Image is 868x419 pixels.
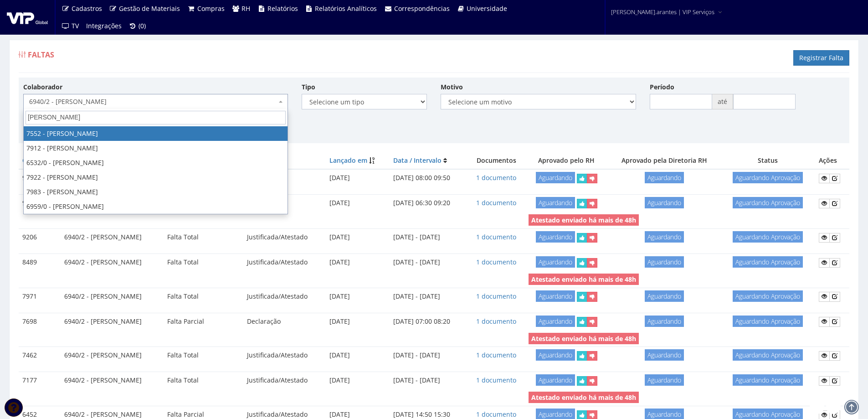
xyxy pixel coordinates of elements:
a: 1 documento [476,317,516,326]
a: Integrações [82,17,125,35]
span: Universidade [467,4,507,13]
td: [DATE] - [DATE] [390,253,467,271]
span: Aguardando Aprovação [733,316,803,327]
span: Aguardando Aprovação [733,349,803,361]
td: [DATE] [326,195,390,212]
a: 1 documento [476,173,516,182]
span: Aguardando [536,349,575,361]
span: RH [241,4,250,13]
span: Gestão de Materiais [119,4,180,13]
td: 7462 [19,347,61,364]
td: Justificada/Atestado [243,347,326,364]
li: 6959/0 - [PERSON_NAME] [24,199,288,214]
label: Período [650,83,674,92]
li: 6532/0 - [PERSON_NAME] [24,155,288,170]
td: 9302 [19,169,61,187]
td: [DATE] - [DATE] [390,347,467,364]
span: 6940/2 - JEFERSON SILVA MOREIRA [23,94,288,109]
td: 8489 [19,253,61,271]
a: TV [58,17,82,35]
td: [DATE] [326,347,390,364]
span: Aguardando [645,349,684,361]
span: 6940/2 - JEFERSON SILVA MOREIRA [29,97,277,106]
strong: Atestado enviado há mais de 48h [531,275,636,284]
td: Falta Parcial [164,313,243,330]
span: Aguardando [645,290,684,302]
a: Data / Intervalo [393,156,442,165]
td: [DATE] [326,229,390,246]
img: logo [7,10,48,24]
span: Aguardando [536,316,575,327]
a: 1 documento [476,198,516,207]
td: [DATE] [326,288,390,305]
td: 6940/2 - [PERSON_NAME] [61,372,164,389]
td: 7177 [19,372,61,389]
span: Aguardando [536,231,575,243]
td: Falta Total [164,253,243,271]
li: 7552 - [PERSON_NAME] [24,126,288,141]
span: Correspondências [394,4,450,13]
span: Aguardando [536,256,575,268]
td: Falta Total [164,347,243,364]
a: 1 documento [476,258,516,266]
td: 6940/2 - [PERSON_NAME] [61,229,164,246]
th: Status [721,152,815,169]
td: 7698 [19,313,61,330]
strong: Atestado enviado há mais de 48h [531,216,636,224]
span: Aguardando Aprovação [733,231,803,243]
label: Tipo [302,83,315,92]
a: 1 documento [476,351,516,359]
span: Aguardando [645,374,684,386]
td: 6940/2 - [PERSON_NAME] [61,347,164,364]
td: 6940/2 - [PERSON_NAME] [61,288,164,305]
td: 6940/2 - [PERSON_NAME] [61,253,164,271]
span: Relatórios [267,4,298,13]
td: Justificada/Atestado [243,229,326,246]
label: Motivo [441,83,463,92]
span: Aguardando [645,316,684,327]
span: Aguardando [645,256,684,268]
td: [DATE] 06:30 09:20 [390,195,467,212]
span: Compras [197,4,225,13]
a: 1 documento [476,376,516,384]
span: Aguardando Aprovação [733,374,803,386]
span: Faltas [28,50,54,60]
a: Lançado em [329,156,367,165]
span: até [712,94,733,109]
td: 9286 [19,195,61,212]
span: Aguardando Aprovação [733,290,803,302]
td: 7971 [19,288,61,305]
td: [DATE] [326,372,390,389]
td: [DATE] - [DATE] [390,288,467,305]
span: TV [72,21,79,30]
span: Cadastros [72,4,102,13]
span: Aguardando [536,374,575,386]
li: 7983 - [PERSON_NAME] [24,185,288,199]
th: Ações [815,152,849,169]
span: Aguardando [645,197,684,208]
td: Justificada/Atestado [243,372,326,389]
th: Aprovado pela Diretoria RH [608,152,721,169]
a: 1 documento [476,233,516,241]
th: Aprovado pelo RH [525,152,608,169]
td: [DATE] [326,313,390,330]
span: Aguardando Aprovação [733,172,803,183]
td: 9206 [19,229,61,246]
a: 1 documento [476,292,516,300]
td: Declaração [243,313,326,330]
span: Integrações [86,21,122,30]
li: 7912 - [PERSON_NAME] [24,141,288,155]
td: [DATE] [326,169,390,187]
td: Justificada/Atestado [243,253,326,271]
td: 6940/2 - [PERSON_NAME] [61,313,164,330]
span: Aguardando [536,290,575,302]
td: [DATE] 08:00 09:50 [390,169,467,187]
span: Aguardando [536,172,575,183]
th: Documentos [467,152,525,169]
td: Justificada/Atestado [243,288,326,305]
label: Colaborador [23,83,62,92]
a: 1 documento [476,410,516,419]
strong: Atestado enviado há mais de 48h [531,334,636,343]
span: Aguardando Aprovação [733,256,803,268]
td: Falta Total [164,288,243,305]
